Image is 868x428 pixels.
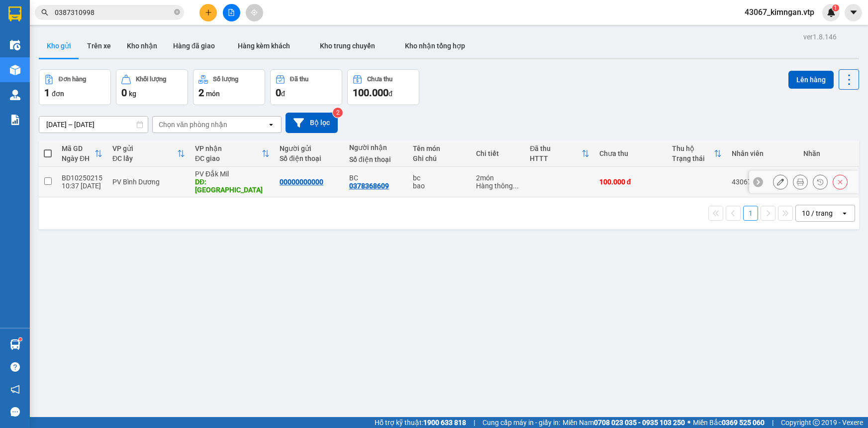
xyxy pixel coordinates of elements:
[213,76,238,83] div: Số lượng
[55,7,172,18] input: Tìm tên, số ĐT hoặc mã đơn
[10,362,20,372] span: question-circle
[849,8,858,17] span: caret-down
[52,90,64,98] span: đơn
[413,154,466,162] div: Ghi chú
[474,417,475,428] span: |
[174,8,180,17] span: close-circle
[10,407,20,417] span: message
[290,76,308,83] div: Đã thu
[112,144,177,152] div: VP gửi
[367,76,392,83] div: Chưa thu
[788,71,834,89] button: Lên hàng
[772,417,773,428] span: |
[10,65,20,75] img: warehouse-icon
[347,69,419,105] button: Chưa thu100.000đ
[206,90,220,98] span: món
[10,385,20,394] span: notification
[39,69,111,105] button: Đơn hàng1đơn
[195,170,270,178] div: PV Đắk Mil
[349,174,403,182] div: BC
[841,209,849,217] svg: open
[834,4,837,11] span: 1
[62,144,95,152] div: Mã GD
[513,182,519,190] span: ...
[743,206,758,221] button: 1
[737,6,822,18] span: 43067_kimngan.vtp
[195,144,262,152] div: VP nhận
[286,113,338,133] button: Bộ lọc
[530,154,581,162] div: HTTT
[270,69,342,105] button: Đã thu0đ
[813,419,820,426] span: copyright
[116,69,188,105] button: Khối lượng0kg
[594,419,685,427] strong: 0708 023 035 - 0935 103 250
[353,87,388,99] span: 100.000
[732,178,793,186] div: 43067_kimngan.vtp
[405,42,465,50] span: Kho nhận tổng hợp
[44,87,50,99] span: 1
[349,155,403,163] div: Số điện thoại
[599,178,662,186] div: 100.000 đ
[62,182,102,190] div: 10:37 [DATE]
[199,4,217,21] button: plus
[39,34,79,58] button: Kho gửi
[280,154,339,162] div: Số điện thoại
[413,182,466,190] div: bao
[423,419,466,427] strong: 1900 633 818
[413,174,466,182] div: bc
[349,182,389,190] div: 0378368609
[159,120,227,130] div: Chọn văn phòng nhận
[267,121,275,129] svg: open
[62,154,95,162] div: Ngày ĐH
[802,208,833,218] div: 10 / trang
[280,178,323,186] div: 00000000000
[476,174,520,182] div: 2 món
[10,115,20,125] img: solution-icon
[320,42,375,50] span: Kho trung chuyển
[687,421,690,425] span: ⚪️
[693,417,765,428] span: Miền Bắc
[121,87,127,99] span: 0
[19,338,22,341] sup: 1
[563,417,685,428] span: Miền Nam
[57,141,107,167] th: Toggle SortBy
[732,149,793,157] div: Nhân viên
[803,149,853,157] div: Nhãn
[672,144,714,152] div: Thu hộ
[136,76,166,83] div: Khối lượng
[129,90,136,98] span: kg
[722,419,765,427] strong: 0369 525 060
[476,182,520,190] div: Hàng thông thường
[672,154,714,162] div: Trạng thái
[413,144,466,152] div: Tên món
[246,4,263,21] button: aim
[8,6,21,21] img: logo-vxr
[107,141,190,167] th: Toggle SortBy
[525,141,594,167] th: Toggle SortBy
[238,42,290,50] span: Hàng kèm khách
[388,90,392,98] span: đ
[190,141,275,167] th: Toggle SortBy
[845,4,862,21] button: caret-down
[59,76,86,83] div: Đơn hàng
[195,178,270,194] div: DĐ: HỒ TÂY
[165,34,223,58] button: Hàng đã giao
[41,9,48,16] span: search
[10,90,20,100] img: warehouse-icon
[832,4,839,11] sup: 1
[174,9,180,15] span: close-circle
[803,31,837,42] div: ver 1.8.146
[375,417,466,428] span: Hỗ trợ kỹ thuật:
[482,417,560,428] span: Cung cấp máy in - giấy in:
[119,34,165,58] button: Kho nhận
[62,174,102,182] div: BD10250215
[281,90,285,98] span: đ
[10,339,20,350] img: warehouse-icon
[193,69,265,105] button: Số lượng2món
[112,154,177,162] div: ĐC lấy
[349,143,403,151] div: Người nhận
[79,34,119,58] button: Trên xe
[476,149,520,157] div: Chi tiết
[112,178,185,186] div: PV Bình Dương
[205,9,212,16] span: plus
